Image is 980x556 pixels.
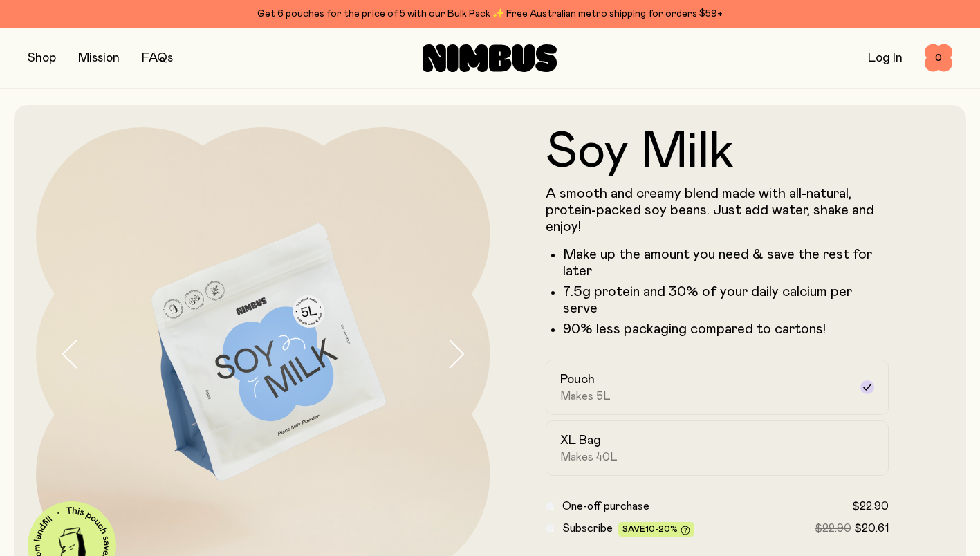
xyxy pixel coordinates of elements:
span: Makes 40L [560,450,618,464]
a: Log In [868,52,903,64]
li: Make up the amount you need & save the rest for later [563,246,889,279]
li: 7.5g protein and 30% of your daily calcium per serve [563,284,889,317]
span: Subscribe [562,523,613,534]
button: 0 [925,44,952,72]
span: $22.90 [852,501,889,512]
span: $20.61 [854,523,889,534]
span: One-off purchase [562,501,649,512]
a: Mission [78,52,120,64]
h2: XL Bag [560,432,601,449]
p: A smooth and creamy blend made with all-natural, protein-packed soy beans. Just add water, shake ... [546,185,889,235]
span: 10-20% [645,525,678,533]
div: Get 6 pouches for the price of 5 with our Bulk Pack ✨ Free Australian metro shipping for orders $59+ [28,6,952,22]
span: $22.90 [815,523,851,534]
span: Makes 5L [560,389,611,403]
p: 90% less packaging compared to cartons! [563,321,889,337]
h1: Soy Milk [546,127,889,177]
h2: Pouch [560,371,595,388]
a: FAQs [142,52,173,64]
span: Save [622,525,690,535]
